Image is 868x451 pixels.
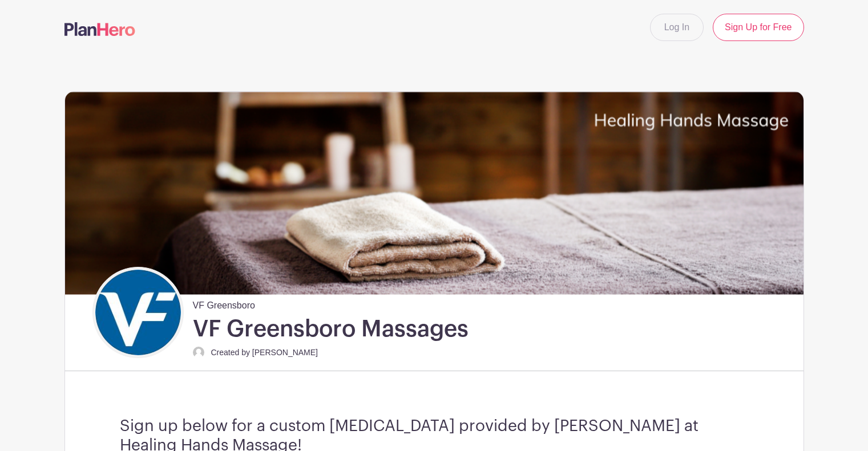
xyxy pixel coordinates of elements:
h1: VF Greensboro Massages [193,315,469,343]
img: logo-507f7623f17ff9eddc593b1ce0a138ce2505c220e1c5a4e2b4648c50719b7d32.svg [64,22,135,36]
img: VF_Icon_FullColor_CMYK-small.jpg [95,270,181,355]
span: VF Greensboro [193,294,255,312]
img: default-ce2991bfa6775e67f084385cd625a349d9dcbb7a52a09fb2fda1e96e2d18dcdb.png [193,347,204,358]
small: Created by [PERSON_NAME] [211,348,318,357]
a: Log In [650,14,704,41]
img: Signup%20Massage.png [65,92,804,294]
a: Sign Up for Free [713,14,804,41]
